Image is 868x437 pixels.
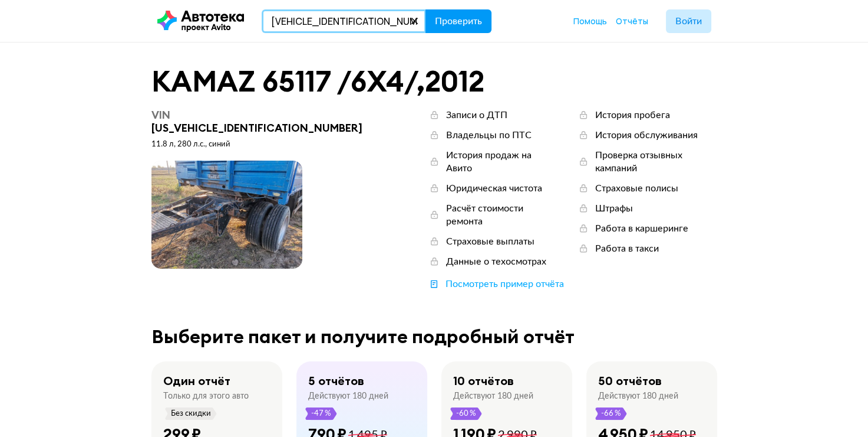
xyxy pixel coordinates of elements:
div: Страховые выплаты [446,235,534,248]
span: Помощь [573,15,607,27]
button: Проверить [425,9,491,33]
div: Действуют 180 дней [453,391,533,402]
div: 5 отчётов [308,373,364,389]
div: Владельцы по ПТС [446,129,532,142]
div: История пробега [595,109,670,122]
div: 50 отчётов [598,373,662,389]
div: Работа в каршеринге [595,222,688,235]
div: Проверка отзывных кампаний [595,149,717,175]
div: Записи о ДТП [446,109,507,122]
span: Без скидки [170,407,212,420]
span: Войти [675,17,702,26]
a: Помощь [573,15,607,27]
div: Выберите пакет и получите подробный отчёт [151,326,717,347]
div: KAMAZ 65117 /6X4/ , 2012 [151,66,717,97]
div: Действуют 180 дней [598,391,678,402]
div: Действуют 180 дней [308,391,388,402]
input: VIN, госномер, номер кузова [262,9,426,33]
div: Штрафы [595,202,633,215]
span: Проверить [435,17,482,26]
span: Отчёты [616,15,648,27]
div: История продаж на Авито [446,149,553,175]
span: VIN [151,108,170,122]
div: Страховые полисы [595,182,678,195]
a: Отчёты [616,15,648,27]
div: Один отчёт [163,373,230,389]
span: -47 % [311,407,332,420]
div: 10 отчётов [453,373,514,389]
div: Только для этого авто [163,391,249,402]
a: Посмотреть пример отчёта [428,278,564,291]
div: [US_VEHICLE_IDENTIFICATION_NUMBER] [151,109,370,135]
span: -66 % [600,407,622,420]
div: Юридическая чистота [446,182,542,195]
div: Расчёт стоимости ремонта [446,202,553,228]
div: Данные о техосмотрах [446,255,546,268]
div: Работа в такси [595,242,659,255]
div: 11.8 л, 280 л.c., синий [151,139,370,150]
div: Посмотреть пример отчёта [445,278,564,291]
span: -60 % [456,407,477,420]
button: Войти [666,9,711,33]
div: История обслуживания [595,129,698,142]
